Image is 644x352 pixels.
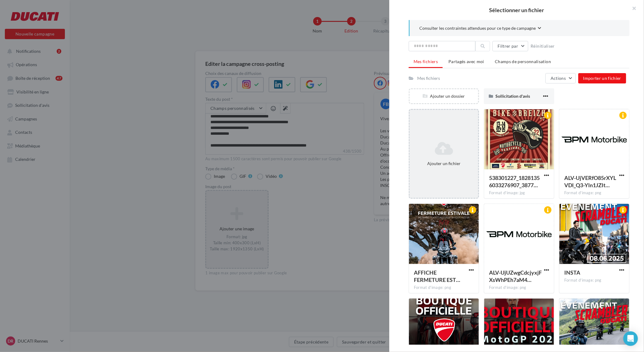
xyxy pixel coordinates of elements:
span: ALV-UjUZwgCdcjyxjFXsWhPEh7aM4uGhMPUOKlvQVEqaw5jAmPlPTpZk [489,269,542,283]
span: Sollicitation d'avis [495,93,530,99]
span: ALV-UjVERfO85rXYLVDl_Q3-Yln1JZItOrrEbqqoyFDIxb44ASQ1MDXN [564,174,616,188]
span: Partagés avec moi [448,59,484,64]
span: Mes fichiers [414,59,438,64]
div: Format d'image: png [489,285,549,290]
div: Format d'image: jpg [489,190,549,196]
button: Réinitialiser [528,42,557,50]
div: Ajouter un dossier [410,93,478,99]
span: Champs de personnalisation [495,59,551,64]
span: Consulter les contraintes attendues pour ce type de campagne [419,25,536,31]
div: Mes fichiers [417,75,440,81]
span: Actions [551,76,566,81]
h2: Sélectionner un fichier [399,7,634,13]
button: Importer un fichier [578,73,626,83]
button: Consulter les contraintes attendues pour ce type de campagne [419,25,541,32]
div: Ajouter un fichier [412,161,476,167]
span: AFFICHE FERMETURE ESTIVALE (2) [414,269,460,283]
div: Open Intercom Messenger [623,331,638,346]
span: 538301227_18281356033276907_3877781752832944381_n [489,174,540,188]
span: Importer un fichier [583,76,621,81]
span: INSTA [564,269,580,276]
button: Actions [545,73,576,83]
div: Format d'image: png [564,278,624,283]
div: Format d'image: png [564,190,624,196]
div: Format d'image: png [414,285,474,290]
button: Filtrer par [492,41,528,51]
